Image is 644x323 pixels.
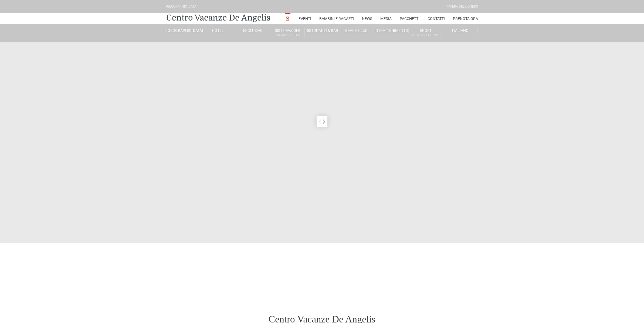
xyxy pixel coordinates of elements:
[362,13,372,24] a: News
[446,4,478,9] div: Riviera Del Conero
[319,13,354,24] a: Bambini e Ragazzi
[374,28,408,33] a: Intrattenimento
[201,28,235,33] a: Hotel
[443,28,478,33] a: Italiano
[380,13,392,24] a: Media
[270,28,304,38] a: SistemazioniRooms & Suites
[453,13,478,24] a: Prenota Ora
[166,12,270,23] a: Centro Vacanze De Angelis
[400,13,419,24] a: Pacchetti
[305,28,339,33] a: Ristoranti & Bar
[339,28,374,33] a: Beach Club
[235,28,270,33] a: Exclusive
[428,13,445,24] a: Contatti
[409,28,443,38] a: SportAll Season Tennis
[166,4,197,9] div: [GEOGRAPHIC_DATA]
[452,28,469,33] span: Italiano
[166,258,478,283] iframe: WooDoo Online Reception
[299,13,311,24] a: Eventi
[166,28,201,33] a: [GEOGRAPHIC_DATA]
[409,32,443,38] small: All Season Tennis
[270,32,304,38] small: Rooms & Suites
